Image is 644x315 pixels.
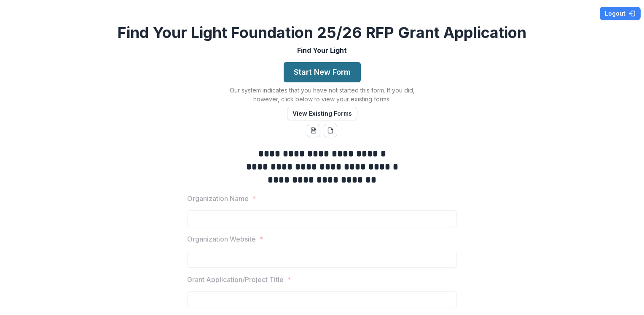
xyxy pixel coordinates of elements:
[297,45,347,55] p: Find Your Light
[284,62,361,82] button: Start New Form
[187,234,256,244] p: Organization Website
[187,193,249,204] p: Organization Name
[187,274,284,285] p: Grant Application/Project Title
[287,107,357,120] button: View Existing Forms
[600,7,641,20] button: Logout
[217,86,427,103] p: Our system indicates that you have not started this form. If you did, however, click below to vie...
[324,124,337,137] button: pdf-download
[118,24,526,42] h2: Find Your Light Foundation 25/26 RFP Grant Application
[307,124,320,137] button: word-download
